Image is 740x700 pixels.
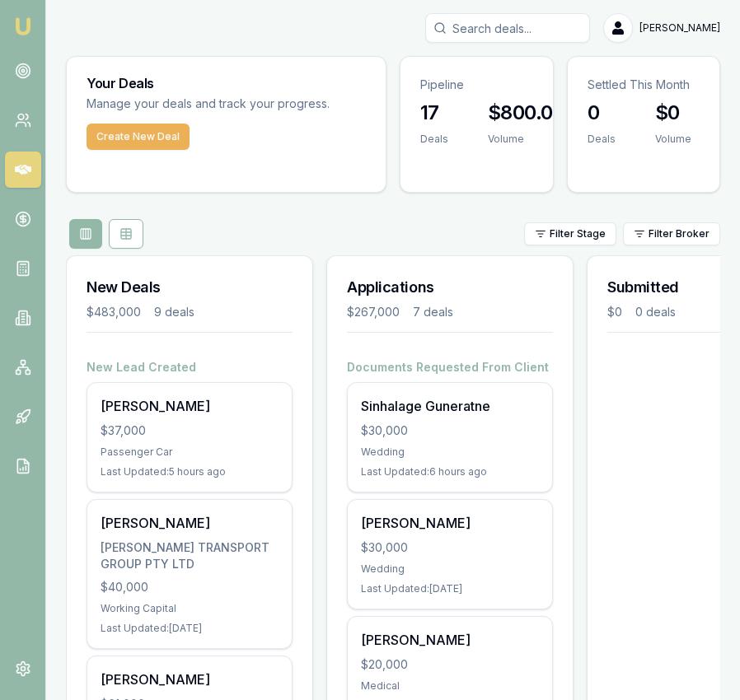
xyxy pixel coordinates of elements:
[361,630,539,650] div: [PERSON_NAME]
[649,227,710,240] span: Filter Broker
[420,77,533,93] p: Pipeline
[87,359,293,376] h4: New Lead Created
[101,670,279,689] div: [PERSON_NAME]
[101,422,279,439] div: $37,000
[550,227,606,240] span: Filter Stage
[524,222,616,245] button: Filter Stage
[13,16,33,36] img: emu-icon-u.png
[588,77,700,93] p: Settled This Month
[655,133,691,146] div: Volume
[87,304,141,320] div: $483,000
[87,124,190,150] button: Create New Deal
[361,513,539,533] div: [PERSON_NAME]
[101,446,279,459] div: Passenger Car
[361,539,539,556] div: $30,000
[361,422,539,439] div: $30,000
[347,276,553,299] h3: Applications
[87,276,293,299] h3: New Deals
[101,622,279,635] div: Last Updated: [DATE]
[361,582,539,595] div: Last Updated: [DATE]
[361,465,539,478] div: Last Updated: 6 hours ago
[588,133,616,146] div: Deals
[488,100,566,126] h3: $800.0K
[420,100,448,126] h3: 17
[639,21,720,35] span: [PERSON_NAME]
[101,513,279,533] div: [PERSON_NAME]
[101,396,279,416] div: [PERSON_NAME]
[361,656,539,673] div: $20,000
[607,304,622,320] div: $0
[87,77,366,90] h3: Your Deals
[101,465,279,478] div: Last Updated: 5 hours ago
[361,562,539,576] div: Wedding
[87,95,366,114] p: Manage your deals and track your progress.
[635,304,676,320] div: 0 deals
[488,133,566,146] div: Volume
[101,579,279,595] div: $40,000
[361,446,539,459] div: Wedding
[347,304,400,320] div: $267,000
[361,396,539,416] div: Sinhalage Guneratne
[101,602,279,615] div: Working Capital
[347,359,553,376] h4: Documents Requested From Client
[361,679,539,693] div: Medical
[588,100,616,126] h3: 0
[101,539,279,572] div: [PERSON_NAME] TRANSPORT GROUP PTY LTD
[420,133,448,146] div: Deals
[655,100,691,126] h3: $0
[154,304,194,320] div: 9 deals
[413,304,453,320] div: 7 deals
[623,222,720,245] button: Filter Broker
[425,13,590,43] input: Search deals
